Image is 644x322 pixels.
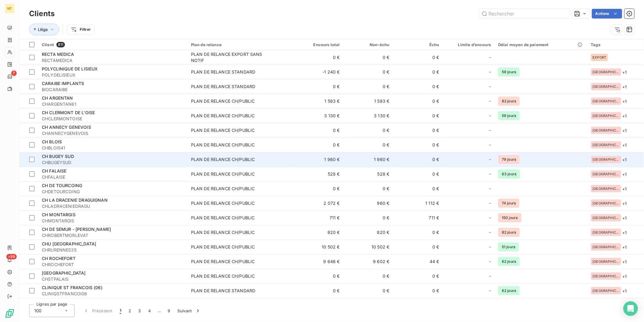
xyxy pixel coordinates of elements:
span: Litige [38,27,48,32]
div: PLAN DE RELANCE CH/PUBLIC [191,156,255,163]
span: + 1 [622,288,627,294]
span: - [489,98,491,104]
td: 820 € [344,225,393,240]
td: 820 € [294,225,344,240]
span: 811 [56,42,65,47]
span: CLINIQUE ST FRANCOIS (06) [42,285,102,290]
span: - [489,288,491,294]
div: PLAN DE RELANCE CH/PUBLIC [191,171,255,177]
span: CHSTPALAIS [42,276,184,282]
div: PLAN DE RELANCE CH/PUBLIC [191,244,255,250]
span: 59 jours [498,67,520,77]
td: 0 € [344,269,393,283]
div: Échu [397,42,439,47]
span: - [489,142,491,148]
td: 9 602 € [344,254,393,269]
span: CHANNECYGENEVOIS [42,130,184,136]
td: 0 € [393,65,443,79]
td: 44 € [393,254,443,269]
span: - [489,54,491,60]
span: 63 jours [498,170,520,179]
td: 0 € [294,298,344,313]
div: PLAN DE RELANCE CH/PUBLIC [191,98,255,104]
span: 62 jours [498,257,520,266]
span: - [489,113,491,119]
td: 0 € [344,65,393,79]
td: 0 € [344,50,393,65]
span: CLINIQSTFRANCOI06 [42,291,184,297]
span: [GEOGRAPHIC_DATA] [593,128,619,132]
button: Filtrer [67,25,95,34]
div: PLAN DE RELANCE CH/PUBLIC [191,200,255,206]
span: + 1 [622,229,627,236]
td: 10 502 € [344,240,393,254]
span: 82 jours [498,228,520,237]
td: 0 € [344,138,393,152]
td: 0 € [294,123,344,138]
td: 0 € [393,50,443,65]
div: Tags [591,42,640,47]
span: CH ARGENTAN [42,95,73,101]
span: [GEOGRAPHIC_DATA] [593,99,619,103]
td: 1 960 € [344,152,393,167]
button: 1 [116,304,125,317]
div: Encours total [297,42,340,47]
span: [GEOGRAPHIC_DATA] [593,114,619,118]
span: - [489,215,491,221]
span: EXPORT [593,56,606,59]
td: 0 € [393,225,443,240]
span: - [489,127,491,133]
td: 0 € [294,269,344,283]
td: 0 € [393,298,443,313]
div: PLAN DE RELANCE CH/PUBLIC [191,142,255,148]
span: [GEOGRAPHIC_DATA] [42,270,86,276]
div: PLAN DE RELANCE CH/PUBLIC [191,273,255,279]
span: CH BLOIS [42,139,62,144]
td: -1 240 € [294,65,344,79]
span: [GEOGRAPHIC_DATA] [593,274,619,278]
td: 0 € [294,138,344,152]
td: 0 € [393,240,443,254]
span: CHBUGEYSUD [42,159,184,166]
td: 10 502 € [294,240,344,254]
span: [GEOGRAPHIC_DATA] [593,172,619,176]
span: - [489,84,491,90]
span: 79 jours [498,155,520,164]
div: NT [5,4,15,13]
div: PLAN DE RELANCE STANDARD [191,69,256,75]
span: + 1 [622,171,627,177]
td: 1 583 € [294,94,344,108]
span: 74 jours [498,199,519,208]
td: 1 583 € [344,94,393,108]
td: 0 € [393,79,443,94]
span: [GEOGRAPHIC_DATA] [593,289,619,293]
span: CH DE SEMUR - [PERSON_NAME] [42,227,111,232]
span: - [489,200,491,206]
span: 62 jours [498,286,520,295]
span: + 1 [622,273,627,279]
td: 0 € [393,108,443,123]
span: + 1 [622,156,627,163]
span: CHLADRACENIEDRAGU [42,203,184,209]
div: Limite d’encours [446,42,491,47]
span: CH ANNECY GENEVOIS [42,125,91,130]
span: BIOCARAIBE [42,87,184,93]
td: 528 € [344,167,393,181]
span: POLYDELISIEUX [42,72,184,78]
span: + 1 [622,259,627,265]
td: 0 € [393,152,443,167]
td: 0 € [344,283,393,298]
span: [GEOGRAPHIC_DATA] [593,216,619,220]
td: 711 € [294,211,344,225]
td: 1 960 € [294,152,344,167]
span: [GEOGRAPHIC_DATA] [593,70,619,74]
span: CHRURENNES35 [42,247,184,253]
span: CH LA DRACENIE DRAGUIGNAN [42,197,108,203]
div: PLAN DE RELANCE CH/PUBLIC [191,259,255,265]
div: PLAN DE RELANCE CH/PUBLIC [191,127,255,133]
td: 0 € [344,123,393,138]
td: 0 € [393,123,443,138]
span: Client [42,42,54,47]
span: CHROCHEFORT [42,262,184,268]
span: CHBLOIS41 [42,145,184,151]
